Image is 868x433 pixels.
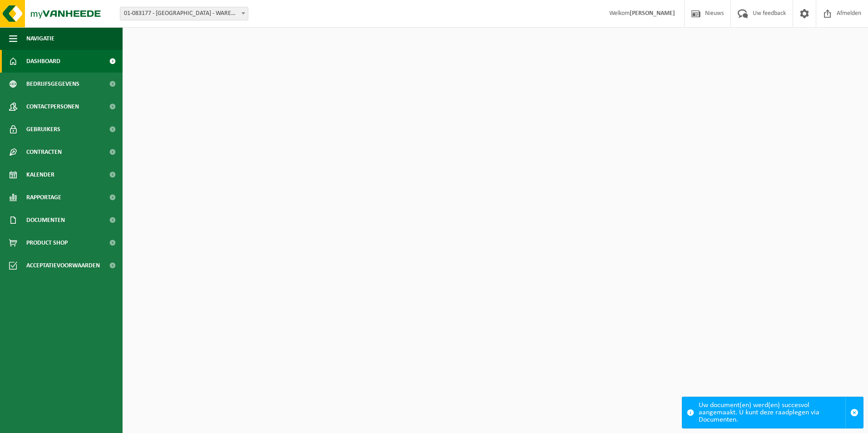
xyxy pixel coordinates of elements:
[26,163,54,186] span: Kalender
[26,231,68,254] span: Product Shop
[26,27,54,50] span: Navigatie
[120,7,248,20] span: 01-083177 - PARKET LASUY BV - WAREGEM
[26,186,61,209] span: Rapportage
[26,50,60,73] span: Dashboard
[26,73,79,95] span: Bedrijfsgegevens
[630,10,675,17] strong: [PERSON_NAME]
[26,254,100,277] span: Acceptatievoorwaarden
[26,209,65,231] span: Documenten
[699,397,845,428] div: Uw document(en) werd(en) succesvol aangemaakt. U kunt deze raadplegen via Documenten.
[26,118,60,141] span: Gebruikers
[120,7,248,20] span: 01-083177 - PARKET LASUY BV - WAREGEM
[26,141,62,163] span: Contracten
[26,95,79,118] span: Contactpersonen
